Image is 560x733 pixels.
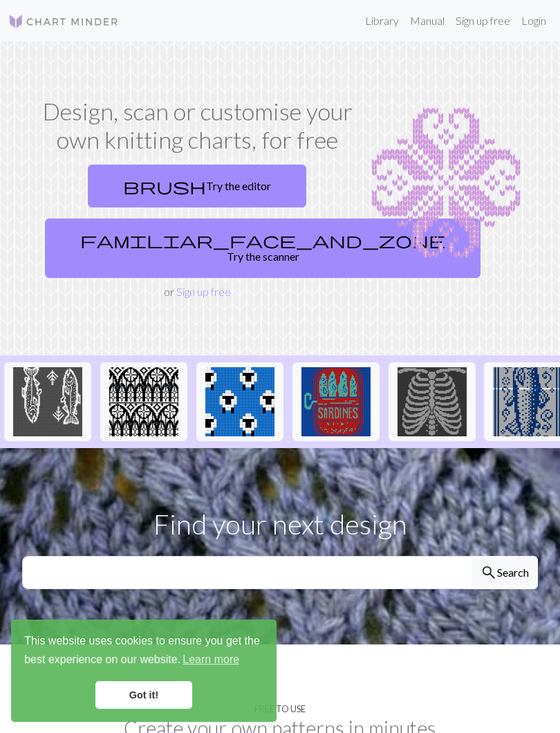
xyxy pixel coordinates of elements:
a: Login [516,7,552,35]
a: Sign up free [450,7,516,35]
a: Try the editor [88,165,306,207]
a: Sign up free [176,285,231,298]
h1: Design, scan or customise your own knitting charts, for free [39,97,355,154]
a: tracery [100,393,187,407]
span: search [480,563,497,582]
a: Sardines in a can [292,393,380,407]
p: Find your next design [22,503,538,545]
img: tracery [109,367,178,436]
img: Logo [8,13,119,30]
button: Sardines in a can [292,362,380,441]
a: Try the scanner [45,219,480,278]
a: learn more about cookies [180,649,241,670]
img: Sardines in a can [301,367,371,436]
a: fishies :) [4,393,91,407]
div: or [39,159,355,300]
span: This website uses cookies to ensure you get the best experience on our website. [24,633,263,670]
h4: Free to use [254,704,306,714]
img: fishies :) [13,367,82,436]
a: Manual [404,7,450,35]
div: cookieconsent [11,620,277,722]
a: dismiss cookie message [95,681,192,709]
button: Sheep socks [196,362,283,441]
span: familiar_face_and_zone [80,230,445,250]
button: Search [472,556,538,589]
a: Sheep socks [196,393,283,407]
img: New Piskel-1.png (2).png [398,367,467,436]
button: New Piskel-1.png (2).png [389,362,476,441]
button: tracery [100,362,187,441]
a: New Piskel-1.png (2).png [389,393,476,407]
img: Sheep socks [205,367,274,436]
img: Chart example [371,97,521,270]
span: brush [123,176,206,196]
button: fishies :) [4,362,91,441]
a: Library [360,7,404,35]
